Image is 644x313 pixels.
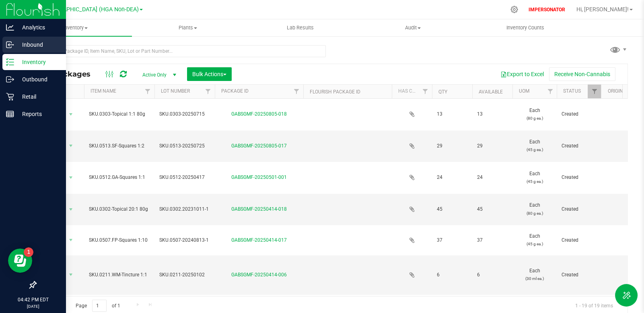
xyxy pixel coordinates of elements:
p: 04:42 PM EDT [4,296,62,303]
inline-svg: Outbound [6,75,14,83]
button: Receive Non-Cannabis [549,67,615,81]
p: Inventory [14,57,62,67]
span: 37 [437,236,467,244]
span: Created [562,142,596,150]
a: GABSGMF-20250501-001 [231,174,287,180]
span: SKU.0211-20250102 [159,271,210,279]
span: Inventory [19,24,132,31]
a: Filter [588,85,601,98]
span: 13 [437,110,467,118]
p: (45 g ea.) [517,146,552,153]
p: Outbound [14,75,62,84]
span: 6 [437,271,467,279]
a: Filter [419,85,432,98]
a: Available [479,89,503,95]
span: Each [517,138,552,153]
th: Has COA [392,85,432,99]
inline-svg: Inventory [6,58,14,66]
a: GABSGMF-20250805-017 [231,143,287,149]
p: Retail [14,92,62,102]
span: Each [517,107,552,122]
p: [DATE] [4,303,62,309]
p: (80 g ea.) [517,209,552,217]
a: GABSGMF-20250414-018 [231,206,287,212]
span: SKU.0512-20250417 [159,174,210,181]
span: 24 [477,174,508,181]
a: Lot Number [161,88,190,94]
p: Analytics [14,23,62,32]
iframe: Resource center unread badge [24,247,33,257]
p: (30 ml ea.) [517,275,552,282]
a: GABSGMF-20250805-018 [231,111,287,117]
span: 13 [477,110,508,118]
inline-svg: Reports [6,110,14,118]
span: SKU.0507-20240813-1 [159,236,210,244]
span: Created [562,174,596,181]
a: Plants [132,19,245,36]
button: Bulk Actions [187,67,232,81]
a: Filter [202,85,215,98]
p: (45 g ea.) [517,178,552,185]
a: Status [563,88,580,94]
span: 1 - 19 of 19 items [569,300,619,312]
span: select [66,109,76,120]
span: Audit [357,24,469,31]
a: Audit [357,19,469,36]
span: Created [562,110,596,118]
p: (80 g ea.) [517,114,552,122]
button: Toggle Menu [615,284,638,307]
span: Bulk Actions [192,71,226,77]
a: Item Name [91,88,116,94]
button: Export to Excel [495,67,549,81]
a: Flourish Package ID [310,89,360,95]
a: Filter [290,85,303,98]
span: Each [517,201,552,217]
a: Qty [438,89,447,95]
input: 1 [92,300,107,312]
span: 29 [477,142,508,150]
span: select [66,204,76,215]
span: select [66,234,76,246]
span: SKU.0302.20231011-1 [159,205,210,213]
span: Plants [132,24,244,31]
span: Inventory Counts [496,24,555,31]
span: Each [517,170,552,185]
p: Reports [14,109,62,119]
inline-svg: Inbound [6,41,14,49]
span: select [66,269,76,280]
span: SKU.0302-Topical 20:1 80g [89,205,150,213]
span: 45 [477,205,508,213]
span: SKU.0513-20250725 [159,142,210,150]
span: SKU.0303-20250715 [159,110,210,118]
span: Created [562,271,596,279]
span: Each [517,267,552,282]
span: 37 [477,236,508,244]
span: PNW.7-[GEOGRAPHIC_DATA] (HGA Non-DEA) [23,6,139,13]
span: Lab Results [276,24,325,31]
iframe: Resource center [8,249,32,273]
a: GABSGMF-20250414-006 [231,272,287,278]
span: Created [562,236,596,244]
span: SKU.0512.GA-Squares 1:1 [89,174,150,181]
a: Inventory [19,19,132,36]
span: 24 [437,174,467,181]
inline-svg: Retail [6,93,14,101]
span: 29 [437,142,467,150]
a: Filter [141,85,154,98]
a: Filter [543,85,557,98]
a: Lab Results [244,19,357,36]
span: 45 [437,205,467,213]
div: Manage settings [509,6,519,13]
span: All Packages [42,70,99,79]
a: UOM [519,88,529,94]
span: SKU.0507.FP-Squares 1:10 [89,236,150,244]
span: select [66,140,76,151]
a: Inventory Counts [469,19,582,36]
span: 6 [477,271,508,279]
a: Package ID [221,88,249,94]
p: IMPERSONATOR [525,6,568,13]
span: SKU.0303-Topical 1:1 80g [89,110,150,118]
p: Inbound [14,40,62,50]
span: Created [562,205,596,213]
